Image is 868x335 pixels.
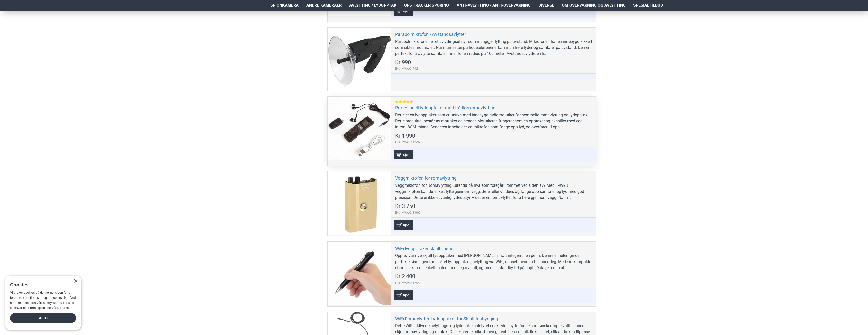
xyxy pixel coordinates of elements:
div: Cookies [10,280,73,290]
a: WiFi lydopptaker skjult i penn [395,246,454,251]
span: Diverse [538,2,554,8]
a: Veggmikrofon for romavlytting [395,175,457,181]
span: Spionkamera [270,2,299,8]
span: Vi bruker cookies på denne nettsiden for å forbedre våre tjenester og din opplevelse. Ved å bruke... [10,291,76,309]
span: Eks. MVA:Kr 792 [395,66,418,71]
span: Kr 3 750 [395,203,415,209]
div: Godta [10,313,76,323]
a: Profesjonell lydopptaker med trådløs romavlytting [395,105,495,111]
span: Spesialtilbud [633,2,663,8]
span: Eks. MVA:Kr 1 592 [395,140,421,144]
span: Eks. MVA:Kr 3 000 [395,210,421,215]
span: Avlytting / Lydopptak [349,2,396,8]
a: Profesjonell lydopptaker med trådløs romavlytting Profesjonell lydopptaker med trådløs romavlytting [328,97,391,160]
span: Kr 990 [395,60,411,65]
a: Parabolmikrofon - Avstandsavlytter [395,31,466,37]
span: Kr 2 400 [395,274,415,279]
span: Kjøp [402,293,411,297]
a: Veggmikrofon for romavlytting Veggmikrofon for romavlytting [328,171,391,235]
a: Parabolmikrofon - Avstandsavlytter Parabolmikrofon - Avstandsavlytter [328,28,391,91]
span: Kjøp [402,9,411,12]
a: WiFi Romavlytter-Lydopptaker for Skjult Innbygging [395,316,498,322]
div: Veggmikrofon for Romavlytting Lurer du på hva som foregår i rommet ved siden av? Med F-999R veggm... [395,182,592,201]
span: Kjøp [402,223,411,227]
div: Close [74,279,77,283]
span: Kr 1 990 [395,133,415,139]
span: Anti-avlytting / Anti-overvåkning [457,2,531,8]
span: GPS Tracker Sporing [404,2,449,8]
a: WiFi lydopptaker skjult i penn WiFi lydopptaker skjult i penn [328,242,391,305]
span: Eks. MVA:Kr 1 920 [395,281,421,285]
a: Les mer, opens a new window [60,306,71,310]
span: Kjøp [402,153,411,156]
div: Opplev vår nye skjult lydopptaker med [PERSON_NAME], smart integrert i en penn. Denne enheten gir... [395,253,592,271]
div: Parabolmikrofonen er et avlyttingsutstyr som muliggjør lytting på avstand. Mikrofonen har en inne... [395,39,592,57]
span: Om overvåkning og avlytting [562,2,626,8]
span: Andre kameraer [306,2,342,8]
div: Dette er en lydopptaker som er utstyrt med innebygd radiomottaker for hemmelig romavlytting og ly... [395,112,592,130]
